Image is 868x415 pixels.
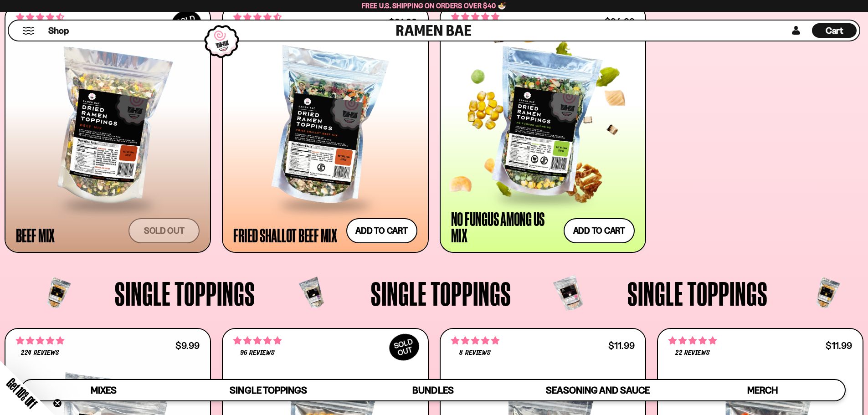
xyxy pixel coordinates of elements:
span: Merch [747,384,778,396]
span: 96 reviews [240,349,275,357]
span: 4.76 stars [16,335,64,347]
button: Close teaser [53,399,62,408]
a: 4.62 stars 8 reviews $31.99 Fried Shallot Beef Mix Add to cart [222,5,428,253]
div: No Fungus Among Us Mix [451,210,559,243]
span: Single Toppings [115,277,255,310]
span: 22 reviews [675,349,710,357]
span: Shop [48,25,69,37]
a: Cart [812,20,857,41]
div: $11.99 [826,341,852,350]
span: Single Toppings [371,277,511,310]
a: SOLDOUT 4.64 stars 667 reviews Beef Mix Sold out [5,5,211,253]
a: Merch [680,380,845,400]
a: Bundles [351,380,515,400]
div: $11.99 [608,341,635,350]
span: Single Toppings [230,384,307,396]
div: Fried Shallot Beef Mix [233,227,337,243]
div: Beef Mix [16,227,55,243]
a: Shop [48,23,69,38]
div: $9.99 [175,341,200,350]
button: Add to cart [346,218,417,243]
button: Add to cart [564,218,635,243]
span: Bundles [412,384,453,396]
button: Mobile Menu Trigger [22,27,35,35]
a: Mixes [21,380,186,400]
a: Single Toppings [186,380,350,400]
a: 5.00 stars 1 review $24.99 No Fungus Among Us Mix Add to cart [440,5,646,253]
span: 8 reviews [459,349,490,357]
span: Free U.S. Shipping on Orders over $40 🍜 [362,1,506,10]
span: 224 reviews [21,349,59,357]
span: Cart [826,25,843,36]
span: 4.86 stars [668,335,717,347]
span: Get 10% Off [4,375,40,411]
span: Single Toppings [627,277,768,310]
span: Seasoning and Sauce [546,384,649,396]
a: Seasoning and Sauce [515,380,680,400]
span: 4.75 stars [451,335,499,347]
span: 4.90 stars [233,335,282,347]
div: SOLD OUT [385,329,424,365]
span: Mixes [91,384,117,396]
